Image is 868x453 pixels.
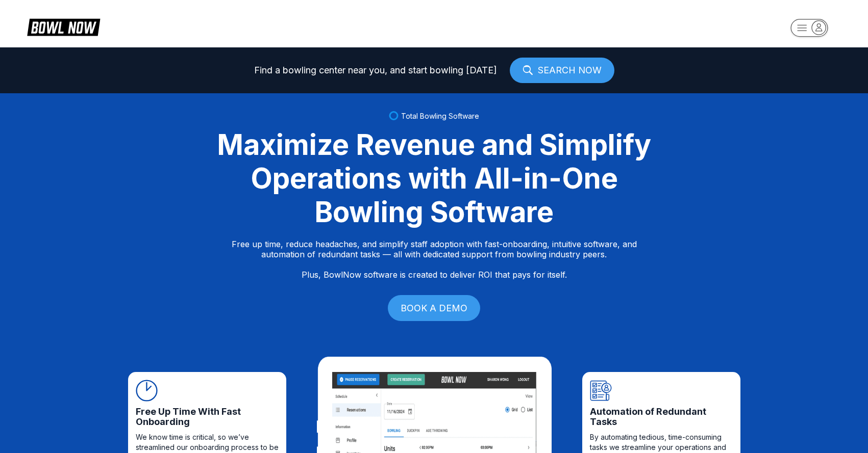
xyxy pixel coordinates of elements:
a: BOOK A DEMO [388,295,480,321]
span: Total Bowling Software [401,112,479,120]
span: Find a bowling center near you, and start bowling [DATE] [254,65,497,75]
span: Free Up Time With Fast Onboarding [136,407,279,427]
p: Free up time, reduce headaches, and simplify staff adoption with fast-onboarding, intuitive softw... [232,239,637,280]
div: Maximize Revenue and Simplify Operations with All-in-One Bowling Software [205,128,664,229]
a: SEARCH NOW [510,58,614,83]
span: Automation of Redundant Tasks [590,407,733,427]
